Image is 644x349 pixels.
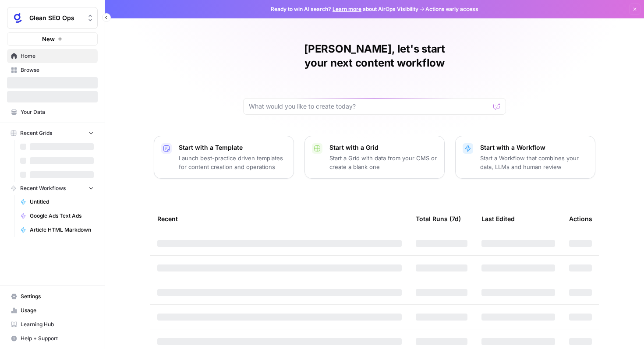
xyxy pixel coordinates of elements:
span: Help + Support [21,335,94,342]
span: Untitled [30,198,94,206]
h1: [PERSON_NAME], let's start your next content workflow [243,42,506,70]
span: Recent Grids [20,129,52,137]
span: Settings [21,293,94,300]
a: Your Data [7,105,98,119]
button: Workspace: Glean SEO Ops [7,7,98,29]
a: Settings [7,289,98,303]
span: Actions early access [425,5,478,13]
p: Launch best-practice driven templates for content creation and operations [179,154,287,171]
a: Google Ads Text Ads [16,209,98,223]
a: Usage [7,303,98,317]
span: Recent Workflows [20,184,66,192]
button: Recent Grids [7,127,98,140]
div: Actions [569,207,592,231]
span: Google Ads Text Ads [30,212,94,220]
p: Start with a Template [179,143,287,152]
span: Browse [21,66,94,74]
span: Glean SEO Ops [29,14,82,22]
a: Browse [7,63,98,77]
span: Article HTML Markdown [30,226,94,234]
p: Start with a Workflow [480,143,588,152]
div: Last Edited [481,207,515,231]
a: Home [7,49,98,63]
button: Recent Workflows [7,182,98,195]
a: Untitled [16,195,98,209]
button: New [7,32,98,46]
span: New [42,35,55,43]
span: Learning Hub [21,321,94,328]
p: Start a Workflow that combines your data, LLMs and human review [480,154,588,171]
input: What would you like to create today? [249,102,490,111]
span: Usage [21,307,94,314]
button: Start with a TemplateLaunch best-practice driven templates for content creation and operations [154,136,294,179]
span: Your Data [21,108,94,116]
p: Start with a Grid [329,143,437,152]
button: Start with a WorkflowStart a Workflow that combines your data, LLMs and human review [455,136,595,179]
img: Glean SEO Ops Logo [10,10,26,26]
div: Total Runs (7d) [416,207,461,231]
div: Recent [157,207,402,231]
a: Learning Hub [7,317,98,331]
button: Help + Support [7,331,98,345]
a: Learn more [333,6,361,12]
p: Start a Grid with data from your CMS or create a blank one [329,154,437,171]
a: Article HTML Markdown [16,223,98,237]
span: Ready to win AI search? about AirOps Visibility [271,5,418,13]
span: Home [21,52,94,60]
button: Start with a GridStart a Grid with data from your CMS or create a blank one [304,136,445,179]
